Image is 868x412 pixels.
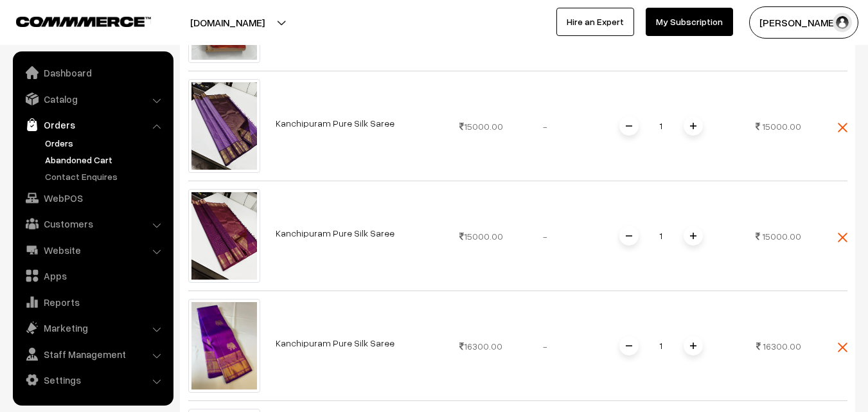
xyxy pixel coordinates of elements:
a: COMMMERCE [16,13,128,28]
a: Orders [42,136,169,150]
img: plusI [690,343,696,349]
a: Kanchipuram Pure Silk Saree [276,228,394,238]
span: 15000.00 [762,121,801,132]
button: [PERSON_NAME] [749,6,858,39]
a: Contact Enquires [42,170,169,183]
a: WebPOS [16,186,169,210]
a: Website [16,238,169,262]
a: Staff Management [16,343,169,366]
span: 16300.00 [763,341,801,352]
span: - [543,121,547,132]
button: [DOMAIN_NAME] [145,6,310,39]
span: - [543,341,547,352]
img: user [833,13,852,32]
img: kanchipuram-saree-va11505-aug.jpeg [188,79,260,173]
img: plusI [690,123,696,129]
a: Marketing [16,316,169,339]
span: 15000.00 [762,231,801,242]
img: kanchipuram-saree-va11506-aug.jpeg [188,189,260,283]
img: minus [626,233,632,239]
img: minus [626,123,632,129]
a: My Subscription [646,8,733,36]
a: Kanchipuram Pure Silk Saree [276,118,394,129]
img: close [838,233,847,242]
img: close [838,343,847,352]
a: Settings [16,368,169,391]
img: kanchipuram-saree-va11497-aug.jpeg [188,299,260,393]
a: Abandoned Cart [42,153,169,166]
img: plusI [690,233,696,239]
a: Catalog [16,87,169,111]
img: minus [626,343,632,349]
a: Dashboard [16,61,169,84]
a: Kanchipuram Pure Silk Saree [276,337,394,348]
a: Reports [16,291,169,314]
a: Orders [16,113,169,136]
a: Hire an Expert [556,8,634,36]
a: Apps [16,264,169,287]
td: 15000.00 [449,181,513,291]
img: COMMMERCE [16,17,151,26]
a: Customers [16,212,169,235]
span: - [543,231,547,242]
td: 15000.00 [449,71,513,181]
td: 16300.00 [449,291,513,401]
img: close [838,123,847,132]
